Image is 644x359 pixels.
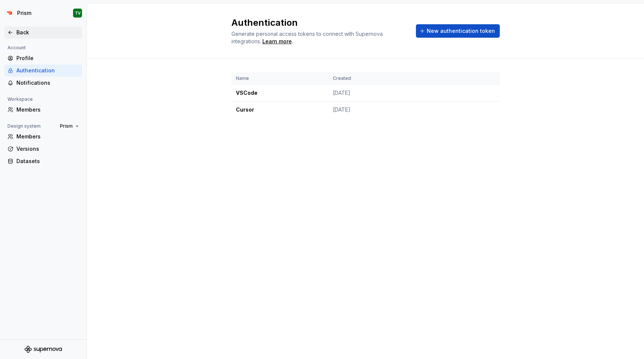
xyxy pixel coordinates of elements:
[4,77,82,89] a: Notifications
[4,52,82,64] a: Profile
[4,95,36,104] div: Workspace
[75,10,80,16] div: TV
[4,65,82,77] a: Authentication
[262,38,292,45] a: Learn more
[4,143,82,155] a: Versions
[328,102,480,118] td: [DATE]
[231,85,328,102] td: VSCode
[231,31,384,44] span: Generate personal access tokens to connect with Supernova integrations.
[4,122,44,131] div: Design system
[16,133,79,140] div: Members
[60,123,73,129] span: Prism
[5,9,14,18] img: bd52d190-91a7-4889-9e90-eccda45865b1.png
[231,102,328,118] td: Cursor
[4,131,82,143] a: Members
[328,72,480,85] th: Created
[16,106,79,113] div: Members
[4,43,29,52] div: Account
[16,145,79,153] div: Versions
[16,157,79,165] div: Datasets
[328,85,480,102] td: [DATE]
[25,346,62,353] svg: Supernova Logo
[16,67,79,74] div: Authentication
[231,17,407,29] h2: Authentication
[16,79,79,87] div: Notifications
[4,104,82,116] a: Members
[1,5,85,21] button: PrismTV
[17,9,31,17] div: Prism
[231,72,328,85] th: Name
[261,39,293,44] span: .
[416,24,500,38] button: New authentication token
[16,54,79,62] div: Profile
[4,155,82,167] a: Datasets
[16,29,79,36] div: Back
[4,26,82,38] a: Back
[427,27,495,35] span: New authentication token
